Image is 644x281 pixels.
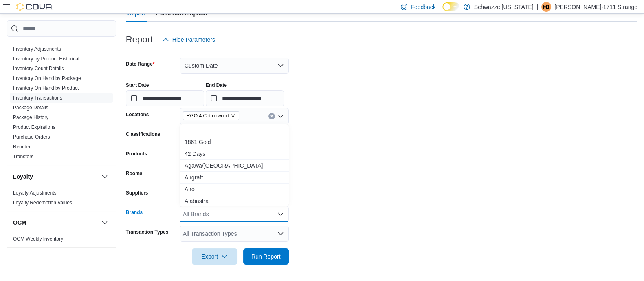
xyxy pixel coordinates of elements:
[180,136,289,148] button: 1861 Gold
[180,172,289,184] button: Airgraft
[159,31,218,48] button: Hide Parameters
[13,85,79,91] span: Inventory On Hand by Product
[7,234,116,247] div: OCM
[474,2,534,12] p: Schwazze [US_STATE]
[442,2,459,11] input: Dark Mode
[126,209,143,216] label: Brands
[13,95,62,101] a: Inventory Transactions
[206,90,284,106] input: Press the down key to open a popover containing a calendar.
[13,199,72,206] span: Loyalty Redemption Values
[13,75,81,82] span: Inventory On Hand by Package
[187,112,229,120] span: RGO 4 Cottonwood
[180,195,289,207] button: Alabastra
[13,144,31,150] a: Reorder
[277,230,284,237] button: Open list of options
[13,190,57,196] a: Loyalty Adjustments
[268,113,275,119] button: Clear input
[13,75,81,81] a: Inventory On Hand by Package
[192,248,237,265] button: Export
[554,2,637,12] p: [PERSON_NAME]-1711 Strange
[7,44,116,165] div: Inventory
[100,172,110,181] button: Loyalty
[13,219,98,227] button: OCM
[277,113,284,119] button: Open list of options
[13,134,50,140] span: Purchase Orders
[543,2,550,12] span: M1
[13,114,48,121] span: Package History
[13,46,61,52] span: Inventory Adjustments
[13,124,55,131] span: Product Expirations
[13,173,33,181] h3: Loyalty
[180,58,289,74] button: Custom Date
[277,211,284,217] button: Close list of options
[13,124,55,130] a: Product Expirations
[13,134,50,140] a: Purchase Orders
[243,248,289,265] button: Run Report
[13,104,48,111] span: Package Details
[13,153,33,160] span: Transfers
[13,236,63,242] a: OCM Weekly Inventory
[172,35,215,44] span: Hide Parameters
[126,150,147,157] label: Products
[231,113,235,118] button: Remove RGO 4 Cottonwood from selection in this group
[13,95,62,101] span: Inventory Transactions
[126,229,168,235] label: Transaction Types
[13,236,63,242] span: OCM Weekly Inventory
[13,56,79,62] a: Inventory by Product Historical
[7,188,116,211] div: Loyalty
[180,184,289,195] button: Airo
[13,55,79,62] span: Inventory by Product Historical
[442,11,443,11] span: Dark Mode
[411,3,435,11] span: Feedback
[13,115,48,120] a: Package History
[185,185,284,193] span: Airo
[13,105,48,111] a: Package Details
[185,138,284,146] span: 1861 Gold
[16,3,53,11] img: Cova
[180,160,289,172] button: Agawa/SW Greenhouse
[126,170,143,177] label: Rooms
[126,35,153,44] h3: Report
[13,85,79,91] a: Inventory On Hand by Product
[180,148,289,160] button: 42 Days
[13,46,61,52] a: Inventory Adjustments
[13,200,72,206] a: Loyalty Redemption Values
[536,2,538,12] p: |
[126,82,149,89] label: Start Date
[100,218,110,228] button: OCM
[126,111,149,118] label: Locations
[13,219,26,227] h3: OCM
[126,61,155,67] label: Date Range
[185,173,284,181] span: Airgraft
[13,144,31,150] span: Reorder
[126,190,148,196] label: Suppliers
[126,90,204,106] input: Press the down key to open a popover containing a calendar.
[185,150,284,158] span: 42 Days
[251,252,281,261] span: Run Report
[13,190,57,196] span: Loyalty Adjustments
[206,82,227,89] label: End Date
[541,2,551,12] div: Mick-1711 Strange
[185,197,284,205] span: Alabastra
[197,248,233,265] span: Export
[13,173,98,181] button: Loyalty
[126,131,160,137] label: Classifications
[183,111,240,120] span: RGO 4 Cottonwood
[13,66,64,71] a: Inventory Count Details
[185,162,284,170] span: Agawa/[GEOGRAPHIC_DATA]
[13,154,33,159] a: Transfers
